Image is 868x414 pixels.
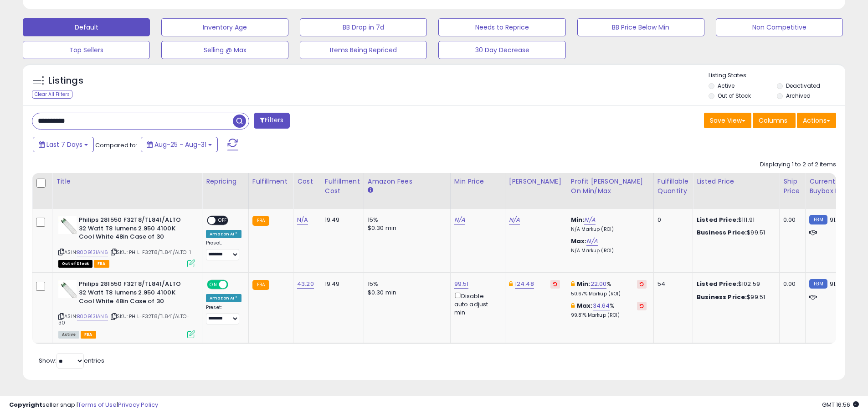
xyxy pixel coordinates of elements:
p: 99.81% Markup (ROI) [571,312,647,319]
button: Selling @ Max [161,41,288,59]
button: Columns [753,113,796,128]
span: OFF [216,217,230,224]
p: Listing States: [709,71,845,80]
span: FBA [94,260,109,268]
div: Listed Price [697,177,776,186]
p: N/A Markup (ROI) [571,226,647,233]
span: | SKU: PHIL-F32T8/TL841/ALTO-1 [109,249,191,256]
div: Repricing [206,177,245,186]
div: 15% [368,216,443,224]
small: FBM [809,215,827,224]
div: Ship Price [783,177,801,196]
button: Last 7 Days [33,137,94,152]
b: Max: [577,301,593,310]
div: Amazon AI * [206,230,241,238]
a: 124.48 [515,279,534,289]
div: Fulfillment [252,177,289,186]
a: 34.64 [593,301,610,310]
b: Listed Price: [697,215,738,224]
img: 319EnMq7xgL._SL40_.jpg [58,280,77,298]
strong: Copyright [9,400,42,409]
span: Columns [759,116,787,125]
b: Philips 281550 F32T8/TL841/ALTO 32 Watt T8 lumens 2.950 4100K Cool White 48in Case of 30 [79,280,190,308]
div: ASIN: [58,280,195,337]
div: Displaying 1 to 2 of 2 items [760,160,836,169]
button: Top Sellers [23,41,150,59]
div: $111.91 [697,216,772,224]
div: Fulfillment Cost [325,177,360,196]
button: Default [23,18,150,36]
div: 54 [657,280,686,288]
button: Inventory Age [161,18,288,36]
div: 0 [657,216,686,224]
button: BB Drop in 7d [300,18,427,36]
div: 0.00 [783,216,798,224]
a: N/A [584,215,595,224]
div: Current Buybox Price [809,177,856,196]
p: N/A Markup (ROI) [571,248,647,254]
a: N/A [297,215,308,224]
label: Active [718,82,734,90]
a: Privacy Policy [118,400,158,409]
span: All listings that are currently out of stock and unavailable for purchase on Amazon [58,260,92,268]
a: Terms of Use [78,400,117,409]
div: Preset: [206,240,241,260]
span: 91.94 [830,279,845,288]
button: Items Being Repriced [300,41,427,59]
span: 2025-09-9 16:56 GMT [822,400,859,409]
a: 99.51 [454,279,469,289]
div: $102.59 [697,280,772,288]
div: % [571,302,647,319]
div: Title [56,177,198,186]
a: 43.20 [297,279,314,289]
small: FBM [809,279,827,289]
div: 15% [368,280,443,288]
div: Amazon AI * [206,294,241,302]
div: 19.49 [325,280,357,288]
div: $0.30 min [368,224,443,232]
small: Amazon Fees. [368,186,373,195]
button: BB Price Below Min [577,18,704,36]
div: seller snap | | [9,401,158,409]
div: Profit [PERSON_NAME] on Min/Max [571,177,650,196]
a: N/A [586,237,597,246]
div: 0.00 [783,280,798,288]
button: Needs to Reprice [438,18,565,36]
div: Fulfillable Quantity [657,177,689,196]
span: 91.94 [830,215,845,224]
label: Out of Stock [718,92,751,100]
div: Amazon Fees [368,177,447,186]
img: 319EnMq7xgL._SL40_.jpg [58,216,77,234]
div: 19.49 [325,216,357,224]
a: N/A [454,215,465,224]
p: 50.67% Markup (ROI) [571,291,647,297]
div: [PERSON_NAME] [509,177,563,186]
b: Max: [571,237,587,245]
a: 22.00 [591,279,607,289]
span: ON [208,281,219,289]
button: 30 Day Decrease [438,41,565,59]
span: OFF [227,281,241,289]
span: All listings currently available for purchase on Amazon [58,331,79,339]
button: Actions [797,113,836,128]
div: Min Price [454,177,501,186]
div: Preset: [206,304,241,325]
div: % [571,280,647,297]
span: Last 7 Days [46,140,82,149]
span: Show: entries [39,356,104,365]
b: Business Price: [697,228,747,237]
b: Min: [577,279,591,288]
button: Aug-25 - Aug-31 [141,137,218,152]
div: Disable auto adjust min [454,291,498,317]
b: Listed Price: [697,279,738,288]
th: The percentage added to the cost of goods (COGS) that forms the calculator for Min & Max prices. [567,173,653,209]
a: B00913IAN6 [77,313,108,320]
div: Cost [297,177,317,186]
div: Clear All Filters [32,90,72,99]
div: $99.51 [697,293,772,301]
b: Philips 281550 F32T8/TL841/ALTO 32 Watt T8 lumens 2.950 4100K Cool White 48in Case of 30 [79,216,190,244]
span: FBA [81,331,96,339]
div: ASIN: [58,216,195,266]
b: Min: [571,215,585,224]
span: Aug-25 - Aug-31 [154,140,206,149]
